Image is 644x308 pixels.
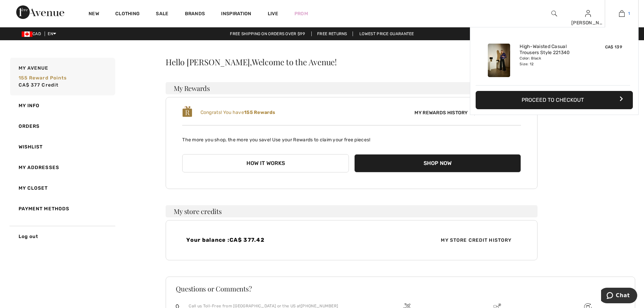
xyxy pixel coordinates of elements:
[585,9,591,18] img: My Info
[115,11,140,18] a: Clothing
[166,58,538,66] div: Hello [PERSON_NAME],
[19,65,49,72] span: My Avenue
[551,9,557,18] img: search the website
[571,19,604,26] div: [PERSON_NAME]
[520,44,586,56] a: High-Waisted Casual Trousers Style 221340
[19,82,59,88] span: CA$ 377 Credit
[601,288,637,305] iframe: Opens a widget where you can chat to one of our agents
[89,11,99,18] a: New
[230,237,264,243] span: CA$ 377.42
[221,11,251,18] span: Inspiration
[268,10,278,17] a: Live
[182,131,521,143] p: The more you shop, the more you save! Use your Rewards to claim your free pieces!
[156,11,168,18] a: Sale
[354,31,420,36] a: Lowest Price Guarantee
[9,157,115,178] a: My Addresses
[488,44,510,77] img: High-Waisted Casual Trousers Style 221340
[224,31,310,36] a: Free shipping on orders over $99
[200,110,276,115] span: Congrats! You have
[9,116,115,137] a: Orders
[435,237,517,244] span: My Store Credit History
[22,31,32,37] img: Canadian Dollar
[185,11,205,18] a: Brands
[9,137,115,157] a: Wishlist
[311,31,353,36] a: Free Returns
[409,109,473,116] span: My Rewards History
[182,105,192,118] img: loyalty_logo_r.svg
[605,9,638,18] a: 1
[19,75,67,81] span: 155 Reward points
[628,10,630,17] span: 1
[520,56,586,67] div: Color: Black Size: 12
[294,10,308,17] a: Prom
[9,198,115,219] a: Payment Methods
[9,95,115,116] a: My Info
[166,82,538,94] h3: My Rewards
[48,31,56,36] span: EN
[16,5,64,19] img: 1ère Avenue
[476,91,633,109] button: Proceed to Checkout
[605,45,622,49] span: CA$ 139
[244,110,275,115] b: 155 Rewards
[166,205,538,217] h3: My store credits
[182,154,349,172] button: How it works
[252,58,337,66] span: Welcome to the Avenue!
[176,285,625,292] h3: Questions or Comments?
[22,31,44,36] span: CAD
[585,10,591,17] a: Sign In
[354,154,521,172] button: Shop Now
[186,237,348,243] h4: Your balance :
[9,226,115,247] a: Log out
[9,178,115,198] a: My Closet
[619,9,625,18] img: My Bag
